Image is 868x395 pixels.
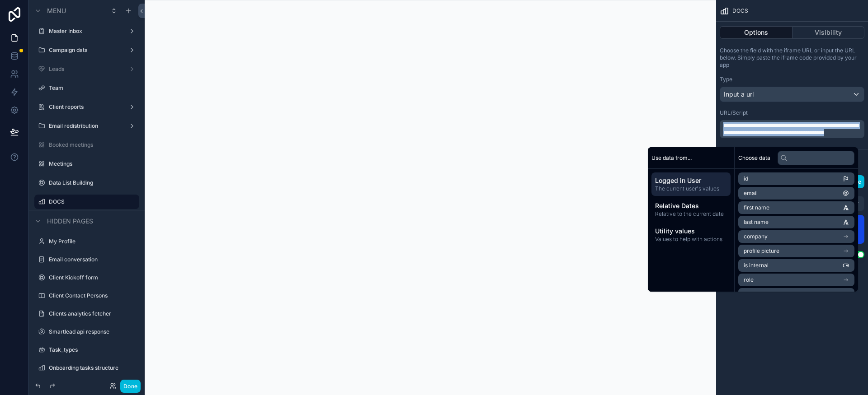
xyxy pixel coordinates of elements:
label: Leads [49,65,121,73]
span: Relative Dates [655,201,727,210]
label: DOCS [49,198,134,205]
label: URL/Script [720,109,748,116]
button: Options [720,26,793,39]
label: Task_types [49,346,134,353]
span: Logged in User [655,176,727,185]
label: Type [720,76,732,83]
span: Relative to the current date [655,210,727,218]
label: Email conversation [49,256,134,263]
span: Input a url [724,90,754,99]
label: Smartlead api response [49,328,134,335]
label: Campaign data [49,46,121,54]
span: Use data from... [651,154,692,162]
label: Onboarding tasks structure [49,364,134,372]
label: Client reports [49,103,121,111]
label: My Profile [49,238,134,245]
span: Values to help with actions [655,236,727,243]
label: Data List Building [49,179,134,186]
label: Booked meetings [49,141,134,149]
label: Client Kickoff form [49,274,134,281]
span: Choose data [738,154,770,162]
p: Choose the field with the iframe URL or input the URL below. Simply paste the iframe code provide... [720,47,864,69]
label: Clients analytics fetcher [49,310,134,317]
button: Done [120,380,141,393]
label: Team [49,84,134,92]
label: Meetings [49,160,134,167]
span: The current user's values [655,185,727,192]
button: Input a url [720,87,864,102]
label: Email redistribution [49,122,121,130]
label: Client Contact Persons [49,292,134,299]
span: Hidden pages [47,217,93,226]
span: Menu [47,6,66,15]
label: Master Inbox [49,28,121,35]
span: DOCS [732,7,748,14]
div: scrollable content [720,120,864,138]
span: Utility values [655,227,727,236]
button: Visibility [793,26,865,39]
div: scrollable content [648,169,734,250]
